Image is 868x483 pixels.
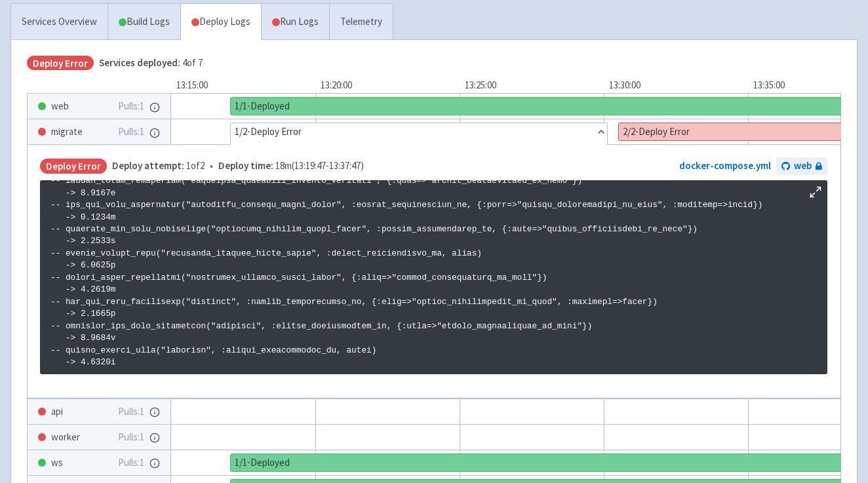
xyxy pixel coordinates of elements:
[604,78,748,93] div: 13:30:00
[171,78,315,93] div: 13:15:00
[809,185,822,199] button: Maximize log window
[40,159,107,174] span: Deploy Error
[112,159,364,174] span: •
[51,125,83,140] span: migrate
[118,430,144,445] span: Pulls: 1
[460,78,604,93] div: 13:25:00
[112,159,205,174] span: 1 of 2
[27,56,94,71] span: Deploy Error
[51,430,80,445] span: worker
[99,56,180,69] span: Services deployed:
[118,404,144,419] span: Pulls: 1
[180,4,261,40] a: Deploy Logs
[99,56,203,71] span: 4 of 7
[108,4,180,40] a: Build Logs
[11,4,108,40] a: Services Overview
[261,4,329,40] a: Run Logs
[679,159,771,172] a: docker-compose.yml
[112,159,184,172] span: Deploy attempt:
[776,157,827,175] a: web
[794,159,812,174] span: web
[329,4,393,40] a: Telemetry
[51,99,69,114] span: web
[51,404,63,419] span: api
[315,78,460,93] div: 13:20:00
[51,455,63,471] span: ws
[118,455,144,471] span: Pulls: 1
[118,99,144,114] span: Pulls: 1
[218,159,364,174] span: 18m ( 13:19:47 - 13:37:47 )
[118,125,144,140] span: Pulls: 1
[218,159,273,172] span: Deploy time:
